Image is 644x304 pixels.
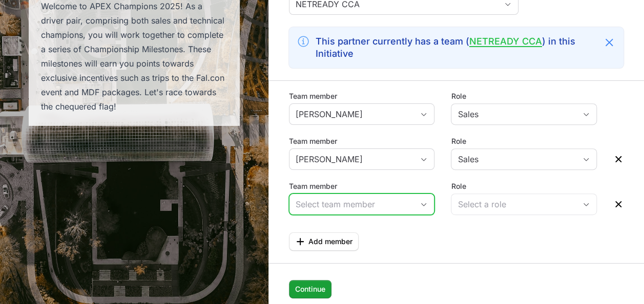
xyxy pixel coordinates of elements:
button: Add member [289,232,359,251]
label: Role [451,136,597,146]
label: Role [451,91,597,101]
a: NETREADY CCA [469,36,542,48]
span: Continue [295,283,325,295]
label: Team member [289,136,435,146]
div: Select a role [458,198,576,210]
div: Open [413,194,434,214]
input: Select team member [289,104,414,124]
div: Open [413,104,434,124]
label: Team member [289,91,435,101]
input: Select team member [289,194,414,214]
div: Sales [458,153,576,165]
label: Role [451,181,597,191]
button: Continue [289,280,331,298]
button: Sales [451,104,596,124]
span: Add member [308,235,352,248]
button: Select a role [451,194,596,214]
div: Sales [458,108,576,120]
button: Sales [451,149,596,169]
label: Team member [289,181,435,191]
h3: This partner currently has a team ( ) in this Initiative [316,35,597,60]
input: Select team member [289,149,414,169]
div: Open [413,149,434,169]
